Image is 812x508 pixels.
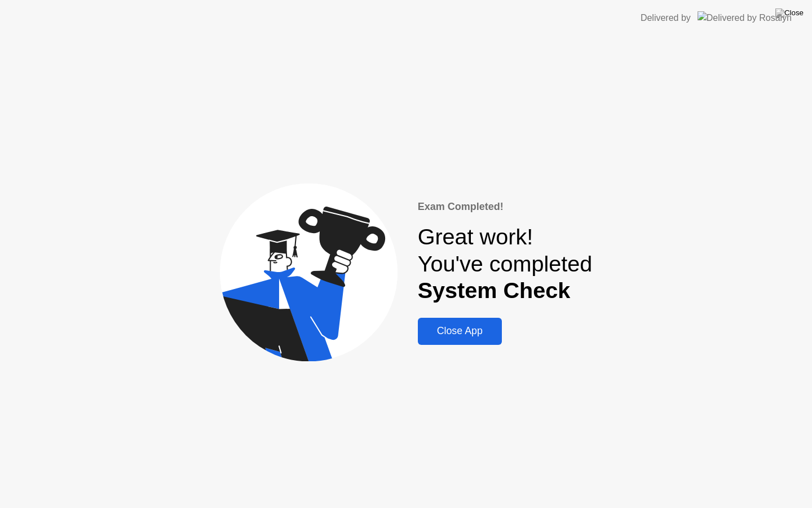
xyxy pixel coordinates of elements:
b: System Check [418,278,571,303]
img: Delivered by Rosalyn [698,11,792,24]
img: Close [775,8,804,17]
div: Great work! You've completed [418,224,593,304]
button: Close App [418,318,502,345]
div: Delivered by [641,11,691,25]
div: Close App [421,325,498,337]
div: Exam Completed! [418,199,593,214]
